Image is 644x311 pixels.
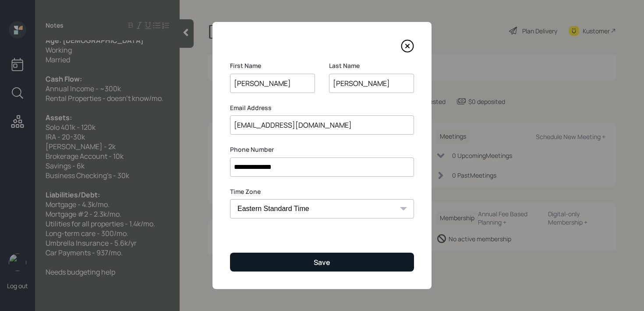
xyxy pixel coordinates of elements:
[230,61,315,70] label: First Name
[230,187,414,196] label: Time Zone
[230,104,414,112] label: Email Address
[230,253,414,272] button: Save
[329,61,414,70] label: Last Name
[314,257,330,267] div: Save
[230,145,414,154] label: Phone Number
